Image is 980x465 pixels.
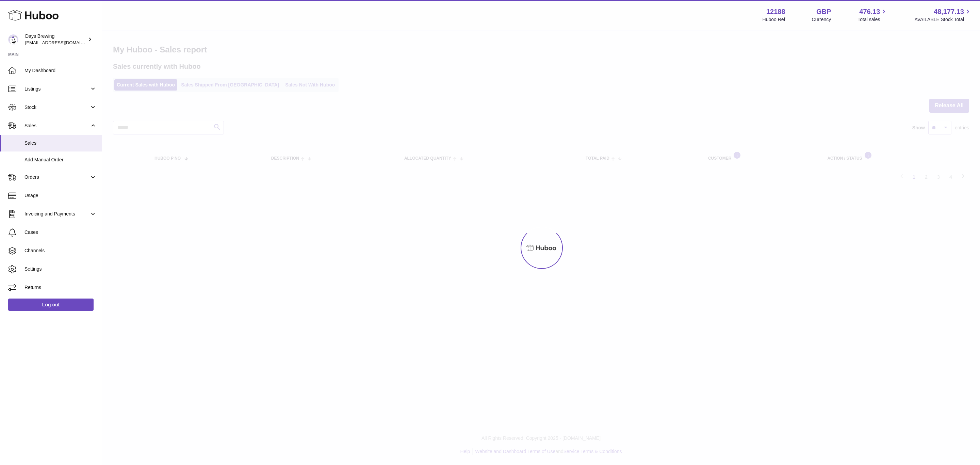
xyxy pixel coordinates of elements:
[24,123,89,129] span: Sales
[24,140,97,146] span: Sales
[25,40,100,45] span: [EMAIL_ADDRESS][DOMAIN_NAME]
[857,16,888,23] span: Total sales
[24,104,89,111] span: Stock
[25,33,86,46] div: Days Brewing
[24,174,89,180] span: Orders
[857,7,888,23] a: 476.13 Total sales
[24,192,97,199] span: Usage
[763,16,785,23] div: Huboo Ref
[24,67,97,74] span: My Dashboard
[24,247,97,254] span: Channels
[859,7,880,16] span: 476.13
[812,16,831,23] div: Currency
[24,266,97,272] span: Settings
[766,7,785,16] strong: 12188
[934,7,964,16] span: 48,177.13
[8,34,18,45] img: internalAdmin-12188@internal.huboo.com
[24,157,97,163] span: Add Manual Order
[816,7,831,16] strong: GBP
[914,7,972,23] a: 48,177.13 AVAILABLE Stock Total
[914,16,972,23] span: AVAILABLE Stock Total
[24,284,97,291] span: Returns
[8,299,94,311] a: Log out
[24,211,89,217] span: Invoicing and Payments
[24,229,97,236] span: Cases
[24,86,89,92] span: Listings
